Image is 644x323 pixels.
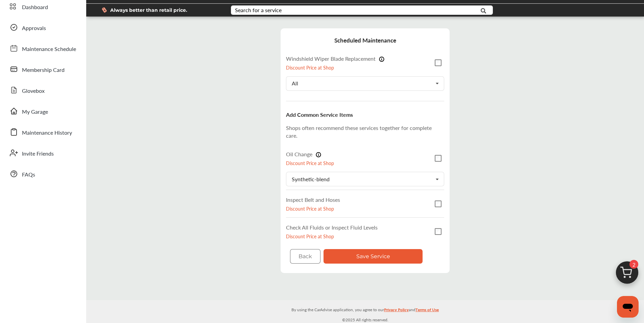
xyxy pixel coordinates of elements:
span: Glovebox [22,87,45,96]
img: cart_icon.3d0951e8.svg [611,258,643,291]
span: My Garage [22,108,48,116]
h4: Scheduled Maintenance [286,33,444,44]
label: Check All Fluids or Inspect Fluid Levels [286,223,378,231]
p: By using the CarAdvise application, you agree to our and [86,306,644,313]
a: Glovebox [6,81,79,99]
div: All [292,81,298,86]
span: Always better than retail price. [110,8,187,12]
span: 2 [629,260,638,269]
img: info-Icon.6181e609.svg [379,56,384,62]
span: Maintenance Schedule [22,45,76,54]
span: Maintenance History [22,129,72,137]
div: Search for a service [235,7,282,13]
div: Synthetic-blend [292,177,330,182]
span: Membership Card [22,66,65,75]
a: FAQs [6,165,79,183]
a: Membership Card [6,60,79,78]
img: info-Icon.6181e609.svg [316,152,321,158]
button: Back [290,249,320,264]
label: Oil Change [286,150,321,158]
h5: Add Common Service Items [286,111,444,118]
a: Privacy Policy [384,306,409,316]
a: My Garage [6,102,79,120]
p: Discount Price at Shop [286,233,378,240]
a: Approvals [6,19,79,36]
iframe: Button to launch messaging window [617,296,639,318]
span: Dashboard [22,3,48,12]
p: Shops often recommend these services together for complete care. [286,124,444,139]
span: Approvals [22,24,46,33]
button: Save Service [324,249,423,264]
label: Inspect Belt and Hoses [286,196,340,204]
label: Windshield Wiper Blade Replacement [286,55,384,62]
p: Discount Price at Shop [286,64,384,71]
p: Discount Price at Shop [286,205,340,212]
a: Invite Friends [6,144,79,162]
a: Maintenance Schedule [6,39,79,57]
p: Discount Price at Shop [286,160,334,166]
span: Invite Friends [22,150,54,158]
a: Maintenance History [6,123,79,141]
span: FAQs [22,170,35,179]
img: dollor_label_vector.a70140d1.svg [102,7,107,13]
a: Terms of Use [415,306,439,316]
